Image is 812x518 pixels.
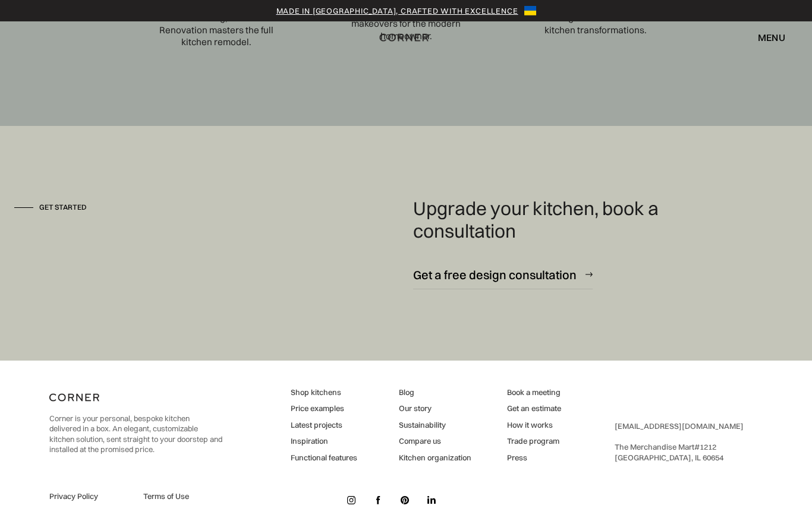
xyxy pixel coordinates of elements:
a: Shop kitchens [291,387,357,398]
div: menu [758,33,785,42]
a: Latest projects [291,420,357,431]
a: Functional features [291,453,357,463]
a: Terms of Use [143,491,223,502]
a: Trade program [507,436,561,447]
div: Get a free design consultation [413,267,577,283]
div: ‍ The Merchandise Mart #1212 ‍ [GEOGRAPHIC_DATA], IL 60654 [615,421,744,463]
div: menu [746,27,785,48]
a: [EMAIL_ADDRESS][DOMAIN_NAME] [615,421,744,431]
a: Compare us [399,436,471,447]
div: Get started [39,203,87,213]
a: Blog [399,387,471,398]
a: How it works [507,420,561,431]
a: Book a meeting [507,387,561,398]
a: home [367,30,445,45]
a: Price examples [291,403,357,414]
a: Made in [GEOGRAPHIC_DATA], crafted with excellence [276,5,518,17]
a: Inspiration [291,436,357,447]
a: Get a free design consultation [413,260,593,289]
a: Press [507,453,561,463]
p: Corner is your personal, bespoke kitchen delivered in a box. An elegant, customizable kitchen sol... [49,413,222,455]
h4: Upgrade your kitchen, book a consultation [413,197,674,242]
a: Privacy Policy [49,491,129,502]
a: Kitchen organization [399,453,471,463]
a: Sustainability [399,420,471,431]
a: Get an estimate [507,403,561,414]
a: Our story [399,403,471,414]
